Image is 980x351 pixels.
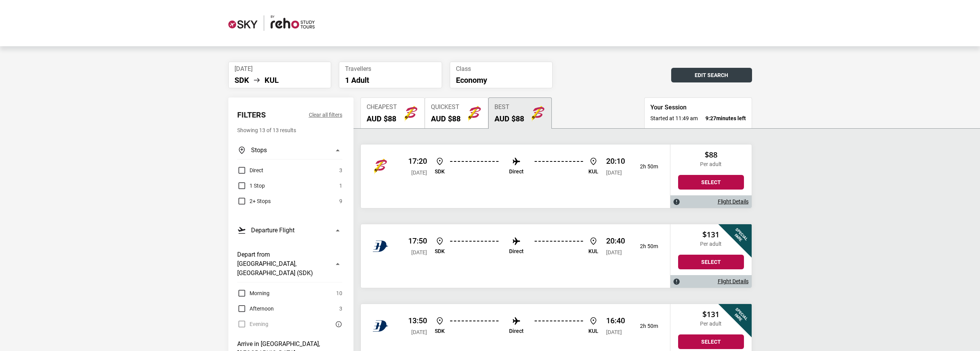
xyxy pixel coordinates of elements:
[678,334,744,349] button: Select
[588,328,598,334] p: KUL
[650,114,698,122] span: Started at 11:49 am
[606,170,622,176] span: [DATE]
[718,198,749,205] a: Flight Details
[631,323,658,329] p: 2h 50m
[408,316,427,325] p: 13:50
[345,65,436,72] span: Travellers
[250,289,270,298] span: Morning
[339,181,342,190] span: 1
[509,248,524,255] p: Direct
[670,195,752,208] div: Flight Details
[494,114,524,123] h2: AUD $88
[237,304,274,313] label: Afternoon
[237,289,270,298] label: Morning
[339,196,342,206] span: 9
[431,114,461,123] h2: AUD $88
[435,328,445,334] p: SDK
[408,236,427,245] p: 17:50
[250,166,263,175] span: Direct
[435,168,445,175] p: SDK
[670,275,752,288] div: Flight Details
[367,114,397,123] h2: AUD $88
[339,304,342,313] span: 3
[456,76,547,85] p: Economy
[718,278,749,285] a: Flight Details
[678,310,744,319] h2: $131
[408,156,427,166] p: 17:20
[678,150,744,160] h2: $88
[361,224,670,288] div: Malaysia Airlines 17:50 [DATE] SDK Direct KUL 20:40 [DATE] 2h 50m
[714,283,772,342] div: Special Fare
[606,329,622,335] span: [DATE]
[333,319,342,329] button: There are currently no flights matching this search criteria. Try removing some search filters.
[345,76,436,85] p: 1 Adult
[237,166,263,175] label: Direct
[494,104,524,111] span: Best
[606,249,622,255] span: [DATE]
[588,168,598,175] p: KUL
[631,243,658,250] p: 2h 50m
[678,241,744,247] p: Per adult
[678,161,744,168] p: Per adult
[606,316,625,325] p: 16:40
[367,104,397,111] span: Cheapest
[237,221,342,239] button: Departure Flight
[631,163,658,170] p: 2h 50m
[237,245,342,282] button: Depart from [GEOGRAPHIC_DATA], [GEOGRAPHIC_DATA] (SDK)
[373,238,388,254] img: Malaysia Airlines
[411,249,427,255] span: [DATE]
[235,76,249,85] li: SDK
[705,114,746,122] strong: minutes left
[650,104,746,111] h3: Your Session
[678,321,744,327] p: Per adult
[250,196,271,206] span: 2+ Stops
[309,110,342,119] button: Clear all filters
[373,159,388,174] img: Batik Air Malaysia
[509,328,524,334] p: Direct
[237,141,342,160] button: Stops
[237,250,328,278] h3: Depart from [GEOGRAPHIC_DATA], [GEOGRAPHIC_DATA] (SDK)
[237,126,342,135] p: Showing 13 of 13 results
[237,196,271,206] label: 2+ Stops
[251,146,267,155] h3: Stops
[606,156,625,166] p: 20:10
[456,65,547,72] span: Class
[671,68,752,82] button: Edit Search
[678,175,744,190] button: Select
[339,166,342,175] span: 3
[509,168,524,175] p: Direct
[705,115,716,121] span: 9:27
[336,289,342,298] span: 10
[250,304,274,313] span: Afternoon
[678,255,744,269] button: Select
[606,236,625,245] p: 20:40
[237,110,266,119] h2: Filters
[251,226,295,235] h3: Departure Flight
[265,76,279,85] li: KUL
[361,144,670,208] div: Batik Air Malaysia 17:20 [DATE] SDK Direct KUL 20:10 [DATE] 2h 50m
[678,230,744,239] h2: $131
[435,248,445,255] p: SDK
[588,248,598,255] p: KUL
[431,104,461,111] span: Quickest
[237,181,265,190] label: 1 Stop
[235,65,325,72] span: [DATE]
[250,181,265,190] span: 1 Stop
[411,170,427,176] span: [DATE]
[373,318,388,334] img: Malaysia Airlines
[714,203,772,262] div: Special Fare
[411,329,427,335] span: [DATE]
